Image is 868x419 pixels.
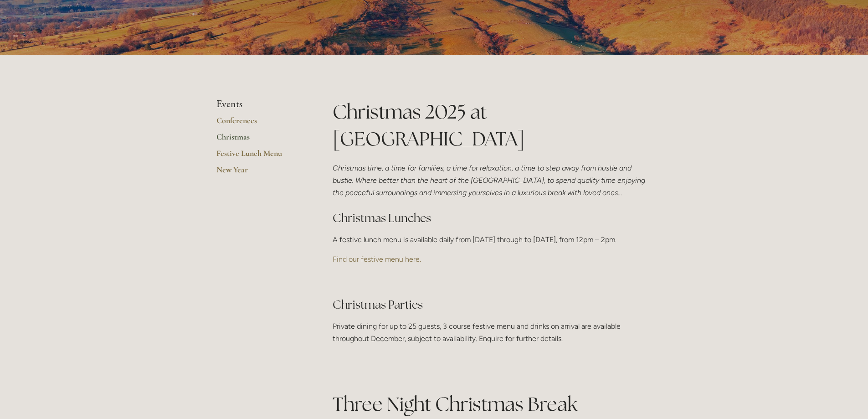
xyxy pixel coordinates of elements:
a: Conferences [216,115,303,132]
h2: Christmas Parties [333,297,652,313]
p: Private dining for up to 25 guests, 3 course festive menu and drinks on arrival are available thr... [333,320,652,345]
em: Christmas time, a time for families, a time for relaxation, a time to step away from hustle and b... [333,164,647,197]
a: New Year [216,165,303,181]
h1: Christmas 2025 at [GEOGRAPHIC_DATA] [333,98,652,152]
p: A festive lunch menu is available daily from [DATE] through to [DATE], from 12pm – 2pm. [333,233,652,246]
a: Find our festive menu here. [333,255,421,264]
h1: Three Night Christmas Break [333,364,652,418]
a: Christmas [216,132,303,148]
h2: Christmas Lunches [333,210,652,226]
a: Festive Lunch Menu [216,148,303,165]
li: Events [216,98,303,110]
